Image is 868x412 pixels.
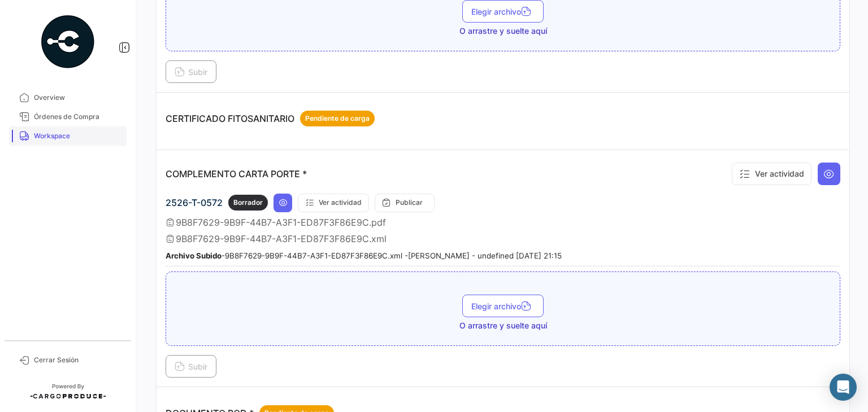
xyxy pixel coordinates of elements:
button: Subir [166,60,216,83]
span: 2526-T-0572 [166,197,223,208]
b: Archivo Subido [166,251,222,260]
span: Subir [175,67,207,77]
span: Overview [34,93,122,103]
span: 9B8F7629-9B9F-44B7-A3F1-ED87F3F86E9C.pdf [176,217,386,228]
span: O arrastre y suelte aquí [459,320,547,331]
a: Overview [9,88,127,107]
span: Elegir archivo [471,7,535,16]
button: Ver actividad [732,163,811,185]
span: Workspace [34,131,122,141]
span: Órdenes de Compra [34,112,122,122]
span: Cerrar Sesión [34,355,122,365]
button: Subir [166,355,216,378]
span: Elegir archivo [471,301,535,311]
div: Abrir Intercom Messenger [830,374,857,401]
p: CERTIFICADO FITOSANITARIO [166,111,375,126]
button: Ver actividad [298,194,369,212]
span: Subir [175,362,207,371]
a: Órdenes de Compra [9,107,127,126]
span: Pendiente de carga [305,113,370,124]
small: - 9B8F7629-9B9F-44B7-A3F1-ED87F3F86E9C.xml - [PERSON_NAME] - undefined [DATE] 21:15 [166,251,562,260]
img: powered-by.png [40,14,96,70]
span: O arrastre y suelte aquí [459,25,547,37]
span: Borrador [233,198,263,208]
button: Elegir archivo [462,295,544,317]
span: 9B8F7629-9B9F-44B7-A3F1-ED87F3F86E9C.xml [176,233,387,244]
a: Workspace [9,126,127,146]
p: COMPLEMENTO CARTA PORTE * [166,168,307,179]
button: Publicar [375,194,435,212]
